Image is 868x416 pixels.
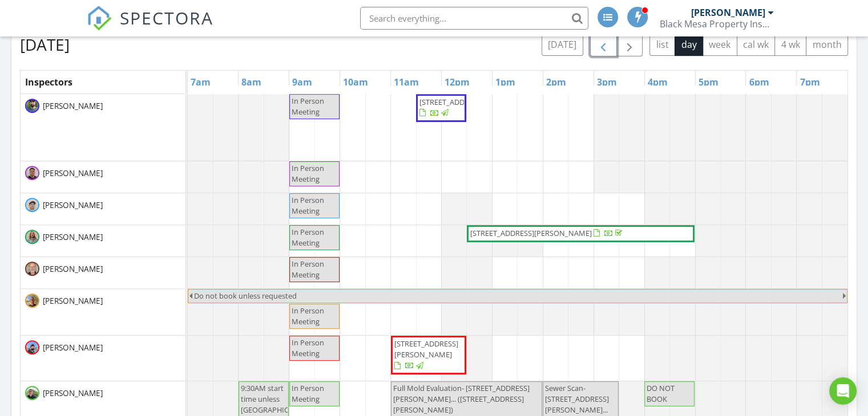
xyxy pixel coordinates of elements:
[292,195,324,216] span: In Person Meeting
[419,97,483,107] span: [STREET_ADDRESS]
[393,383,530,415] span: Full Mold Evaluation- [STREET_ADDRESS][PERSON_NAME]... ([STREET_ADDRESS][PERSON_NAME])
[41,168,105,179] span: [PERSON_NAME]
[87,6,112,31] img: The Best Home Inspection Software - Spectora
[120,6,213,30] span: SPECTORA
[543,73,569,91] a: 2pm
[25,340,39,354] img: vince.jpg
[292,96,324,117] span: In Person Meeting
[25,198,39,212] img: ian1.jpg
[25,262,39,276] img: j_woolley2.jpeg
[660,18,774,30] div: Black Mesa Property Inspections Inc
[292,259,324,280] span: In Person Meeting
[87,15,213,39] a: SPECTORA
[25,76,72,88] span: Inspectors
[594,73,620,91] a: 3pm
[41,100,105,112] span: [PERSON_NAME]
[746,73,772,91] a: 6pm
[25,293,39,308] img: k_baumer.jpg
[360,7,588,30] input: Search everything...
[394,338,458,360] span: [STREET_ADDRESS][PERSON_NAME]
[492,73,518,91] a: 1pm
[41,295,105,307] span: [PERSON_NAME]
[25,386,39,400] img: rodney.jpg
[41,342,105,353] span: [PERSON_NAME]
[691,7,765,18] div: [PERSON_NAME]
[774,34,806,56] button: 4 wk
[25,166,39,180] img: carlos.jpg
[340,73,371,91] a: 10am
[292,383,324,404] span: In Person Meeting
[25,99,39,113] img: harrison.jpg
[542,34,583,56] button: [DATE]
[647,383,675,404] span: DO NOT BOOK
[806,34,848,56] button: month
[737,34,776,56] button: cal wk
[41,388,105,399] span: [PERSON_NAME]
[675,34,703,56] button: day
[41,199,105,211] span: [PERSON_NAME]
[391,73,422,91] a: 11am
[292,305,324,327] span: In Person Meeting
[442,73,473,91] a: 12pm
[645,73,671,91] a: 4pm
[20,33,70,56] h2: [DATE]
[616,33,643,56] button: Next day
[703,34,737,56] button: week
[797,73,822,91] a: 7pm
[470,228,592,238] span: [STREET_ADDRESS][PERSON_NAME]
[289,73,315,91] a: 9am
[239,73,264,91] a: 8am
[194,291,297,301] span: Do not book unless requested
[188,73,213,91] a: 7am
[292,163,324,184] span: In Person Meeting
[292,227,324,248] span: In Person Meeting
[41,231,105,243] span: [PERSON_NAME]
[292,337,324,358] span: In Person Meeting
[41,263,105,275] span: [PERSON_NAME]
[590,33,617,56] button: Previous day
[649,34,675,56] button: list
[696,73,721,91] a: 5pm
[829,377,857,405] div: Open Intercom Messenger
[25,230,39,244] img: zach.jpg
